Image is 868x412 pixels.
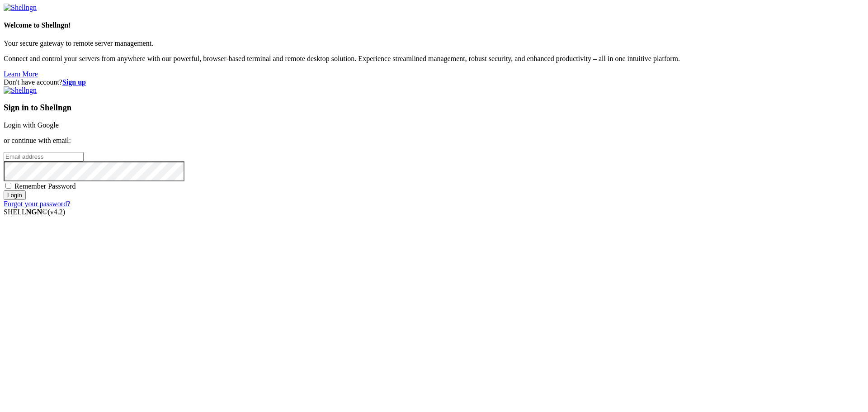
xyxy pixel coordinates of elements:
b: NGN [26,208,42,216]
a: Sign up [62,78,86,86]
a: Login with Google [4,121,59,129]
img: Shellngn [4,4,37,12]
input: Login [4,190,26,200]
p: Your secure gateway to remote server management. [4,39,864,47]
a: Learn More [4,70,38,78]
p: or continue with email: [4,137,864,145]
span: 4.2.0 [48,208,66,216]
a: Forgot your password? [4,200,70,208]
p: Connect and control your servers from anywhere with our powerful, browser-based terminal and remo... [4,55,864,63]
h3: Sign in to Shellngn [4,103,864,113]
input: Email address [4,152,84,161]
h4: Welcome to Shellngn! [4,21,864,29]
span: SHELL © [4,208,65,216]
img: Shellngn [4,86,37,95]
span: Remember Password [14,182,76,190]
input: Remember Password [5,183,11,189]
div: Don't have account? [4,78,864,86]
